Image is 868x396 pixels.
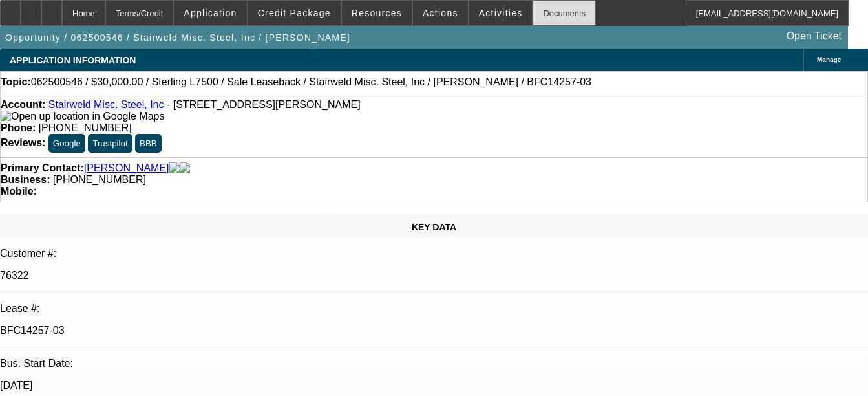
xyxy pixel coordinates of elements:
[248,1,341,25] button: Credit Package
[1,76,31,88] strong: Topic:
[423,8,458,18] span: Actions
[817,56,841,63] span: Manage
[1,99,45,110] strong: Account:
[1,174,50,185] strong: Business:
[1,162,84,174] strong: Primary Contact:
[174,1,246,25] button: Application
[180,162,190,174] img: linkedin-icon.png
[413,1,468,25] button: Actions
[10,55,136,65] span: APPLICATION INFORMATION
[1,186,37,197] strong: Mobile:
[31,76,591,88] span: 062500546 / $30,000.00 / Sterling L7500 / Sale Leaseback / Stairweld Misc. Steel, Inc / [PERSON_N...
[53,174,146,185] span: [PHONE_NUMBER]
[1,122,36,133] strong: Phone:
[48,99,164,110] a: Stairweld Misc. Steel, Inc
[184,8,237,18] span: Application
[1,137,45,148] strong: Reviews:
[781,25,847,47] a: Open Ticket
[169,162,180,174] img: facebook-icon.png
[84,162,169,174] a: [PERSON_NAME]
[1,111,164,122] a: View Google Maps
[352,8,402,18] span: Resources
[1,111,164,122] img: Open up location in Google Maps
[167,99,361,110] span: - [STREET_ADDRESS][PERSON_NAME]
[135,134,162,153] button: BBB
[5,32,350,43] span: Opportunity / 062500546 / Stairweld Misc. Steel, Inc / [PERSON_NAME]
[342,1,412,25] button: Resources
[48,134,85,153] button: Google
[258,8,331,18] span: Credit Package
[88,134,132,153] button: Trustpilot
[412,222,456,232] span: KEY DATA
[39,122,132,133] span: [PHONE_NUMBER]
[479,8,523,18] span: Activities
[469,1,533,25] button: Activities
